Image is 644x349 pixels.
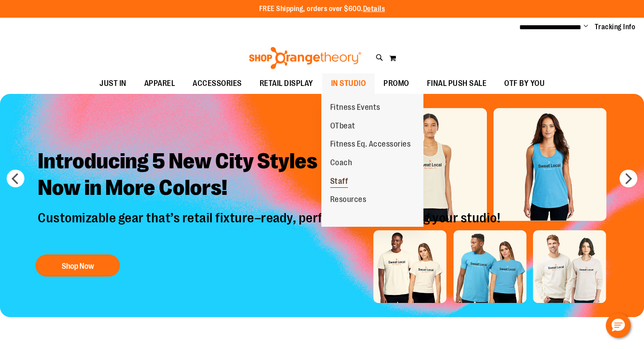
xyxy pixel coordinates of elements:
[504,74,545,93] span: OTF BY YOU
[584,23,588,31] button: Account menu
[375,74,418,94] a: PROMO
[31,209,509,245] p: Customizable gear that’s retail fixture–ready, perfect for highlighting your studio!
[135,74,184,94] a: APPAREL
[595,22,636,32] a: Tracking Info
[330,158,352,169] span: Coach
[321,172,357,191] a: Staff
[259,4,385,14] p: FREE Shipping, orders over $600.
[251,74,322,94] a: RETAIL DISPLAY
[330,121,356,132] span: OTbeat
[184,74,251,94] a: ACCESSORIES
[260,74,313,93] span: RETAIL DISPLAY
[330,140,411,151] span: Fitness Eq. Accessories
[99,74,126,93] span: JUST IN
[495,74,553,94] a: OTF BY YOU
[144,74,175,93] span: APPAREL
[322,74,375,94] a: IN STUDIO
[330,177,348,188] span: Staff
[193,74,242,93] span: ACCESSORIES
[91,74,135,94] a: JUST IN
[321,117,364,136] a: OTbeat
[330,195,367,206] span: Resources
[7,170,24,187] button: prev
[331,74,366,93] span: IN STUDIO
[36,254,120,276] button: Shop Now
[31,141,509,209] h2: Introducing 5 New City Styles - Now in More Colors!
[620,170,637,187] button: next
[248,47,363,69] img: Shop Orangetheory
[321,154,361,172] a: Coach
[363,5,385,13] a: Details
[418,74,496,94] a: FINAL PUSH SALE
[606,313,631,338] button: Hello, have a question? Let’s chat.
[427,74,487,93] span: FINAL PUSH SALE
[330,103,380,114] span: Fitness Events
[383,74,409,93] span: PROMO
[321,94,423,227] ul: IN STUDIO
[321,190,375,209] a: Resources
[321,98,389,117] a: Fitness Events
[321,135,420,154] a: Fitness Eq. Accessories
[31,141,509,281] a: Introducing 5 New City Styles -Now in More Colors! Customizable gear that’s retail fixture–ready,...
